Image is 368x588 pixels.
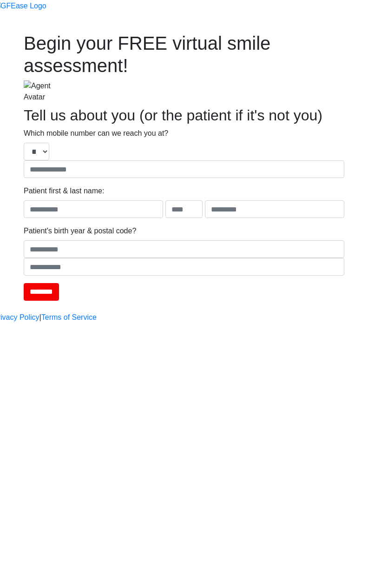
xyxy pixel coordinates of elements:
[24,128,168,139] label: Which mobile number can we reach you at?
[41,312,97,323] a: Terms of Service
[24,32,344,77] h1: Begin your FREE virtual smile assessment!
[24,225,136,237] label: Patient's birth year & postal code?
[39,312,41,323] a: |
[24,185,104,197] label: Patient first & last name:
[24,106,344,124] h2: Tell us about you (or the patient if it's not you)
[24,80,66,103] img: Agent Avatar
